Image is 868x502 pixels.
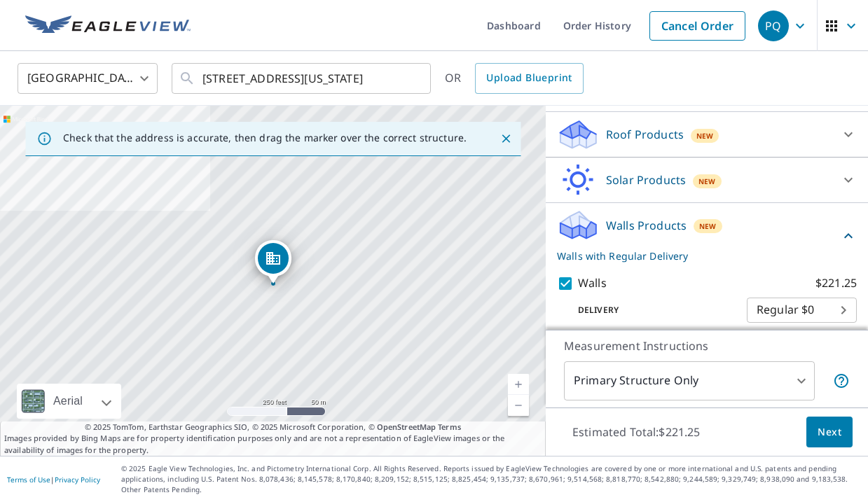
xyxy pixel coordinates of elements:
p: $221.25 [815,274,857,292]
p: Delivery [557,304,747,316]
div: PQ [758,11,789,41]
p: Check that the address is accurate, then drag the marker over the correct structure. [63,132,467,144]
div: Regular $0 [747,291,857,330]
p: Walls Products [606,217,687,234]
button: Next [806,417,853,448]
p: Roof Products [606,126,684,143]
div: Primary Structure Only [564,361,815,400]
div: Aerial [49,384,87,419]
span: New [698,176,716,187]
p: Walls with Regular Delivery [557,249,840,263]
span: Next [818,424,841,441]
p: Walls [578,274,607,292]
p: Solar Products [606,172,686,188]
div: Dropped pin, building 1, Commercial property, 16385 Washington St Thornton, CO 80023 [255,240,291,284]
img: EV Logo [25,15,191,36]
a: Upload Blueprint [475,63,583,94]
a: Terms [438,421,461,432]
p: © 2025 Eagle View Technologies, Inc. and Pictometry International Corp. All Rights Reserved. Repo... [121,463,861,495]
p: | [7,475,100,484]
div: Solar ProductsNew [557,163,857,197]
a: Cancel Order [649,11,745,41]
a: Terms of Use [7,475,50,484]
div: Roof ProductsNew [557,118,857,151]
div: Aerial [17,384,121,419]
div: [GEOGRAPHIC_DATA] [18,59,158,98]
span: Your report will include only the primary structure on the property. For example, a detached gara... [833,372,850,389]
p: Estimated Total: $221.25 [561,417,711,447]
button: Close [497,130,515,148]
span: © 2025 TomTom, Earthstar Geographics SIO, © 2025 Microsoft Corporation, © [85,421,461,433]
a: Current Level 17, Zoom Out [508,395,529,416]
span: Upload Blueprint [486,69,572,87]
a: Current Level 17, Zoom In [508,374,529,395]
div: OR [445,63,584,94]
a: Privacy Policy [55,475,100,484]
span: New [696,130,714,141]
span: New [699,221,717,232]
input: Search by address or latitude-longitude [202,59,402,98]
p: Measurement Instructions [564,337,850,354]
div: Walls ProductsNewWalls with Regular Delivery [557,209,857,263]
a: OpenStreetMap [377,421,436,432]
